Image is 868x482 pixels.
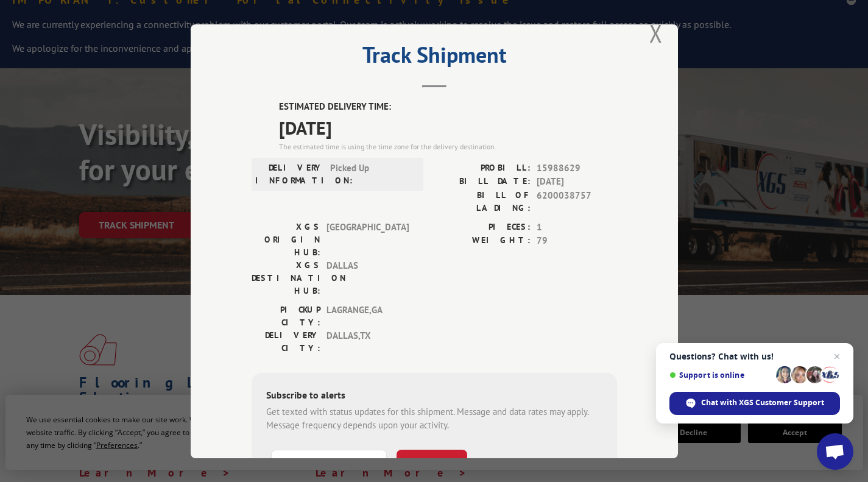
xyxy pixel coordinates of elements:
[434,220,531,234] label: PIECES:
[252,46,617,69] h2: Track Shipment
[255,161,324,186] label: DELIVERY INFORMATION:
[649,17,663,49] button: Close modal
[434,234,531,248] label: WEIGHT:
[817,433,853,470] div: Open chat
[279,141,617,152] div: The estimated time is using the time zone for the delivery destination.
[701,397,824,408] span: Chat with XGS Customer Support
[669,392,840,415] div: Chat with XGS Customer Support
[537,234,617,248] span: 79
[279,100,617,114] label: ESTIMATED DELIVERY TIME:
[271,449,387,475] input: Phone Number
[537,175,617,189] span: [DATE]
[669,352,840,361] span: Questions? Chat with us!
[326,220,409,258] span: [GEOGRAPHIC_DATA]
[266,405,602,432] div: Get texted with status updates for this shipment. Message and data rates may apply. Message frequ...
[537,188,617,214] span: 6200038757
[252,328,320,354] label: DELIVERY CITY:
[326,328,409,354] span: DALLAS , TX
[252,220,320,258] label: XGS ORIGIN HUB:
[537,220,617,234] span: 1
[279,113,617,141] span: [DATE]
[252,303,320,328] label: PICKUP CITY:
[252,258,320,297] label: XGS DESTINATION HUB:
[669,370,772,380] span: Support is online
[537,161,617,175] span: 15988629
[830,349,844,364] span: Close chat
[326,258,409,297] span: DALLAS
[326,303,409,328] span: LAGRANGE , GA
[434,188,531,214] label: BILL OF LADING:
[434,161,531,175] label: PROBILL:
[434,175,531,189] label: BILL DATE:
[266,387,602,405] div: Subscribe to alerts
[397,449,467,475] button: SUBSCRIBE
[330,161,412,186] span: Picked Up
